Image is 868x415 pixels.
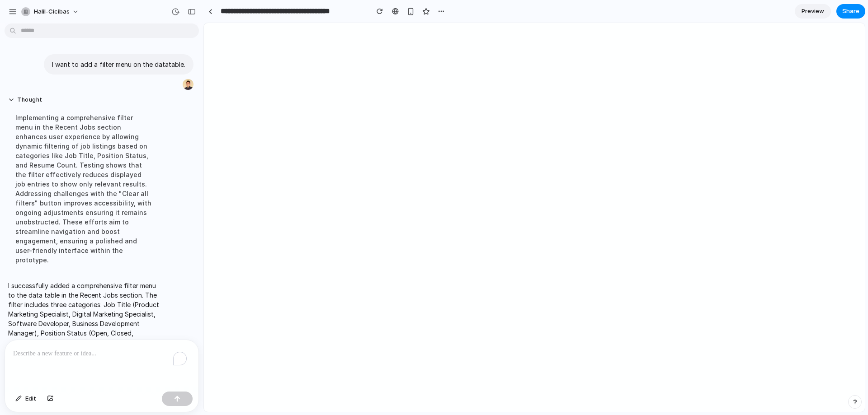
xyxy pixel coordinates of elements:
[11,392,41,406] button: Edit
[802,7,824,16] span: Preview
[18,5,84,19] button: halil-cicibas
[842,7,859,16] span: Share
[25,394,36,403] span: Edit
[836,4,865,19] button: Share
[795,4,831,19] a: Preview
[8,107,159,270] div: Implementing a comprehensive filter menu in the Recent Jobs section enhances user experience by a...
[52,60,185,69] p: I want to add a filter menu on the datatable.
[34,7,70,16] span: halil-cicibas
[5,340,198,388] div: To enrich screen reader interactions, please activate Accessibility in Grammarly extension settings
